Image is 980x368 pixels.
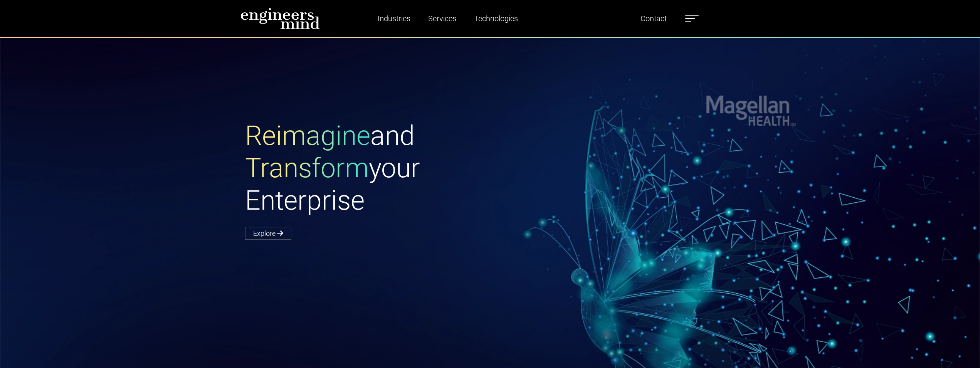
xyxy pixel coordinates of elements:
span: Reimagine [245,120,370,151]
span: Transform [245,152,369,184]
img: logo [240,8,320,29]
a: Contact [637,10,670,27]
a: Industries [375,10,414,27]
h1: and your Enterprise [245,119,490,217]
a: Explore [245,227,291,240]
a: Services [425,10,459,27]
a: Technologies [471,10,521,27]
